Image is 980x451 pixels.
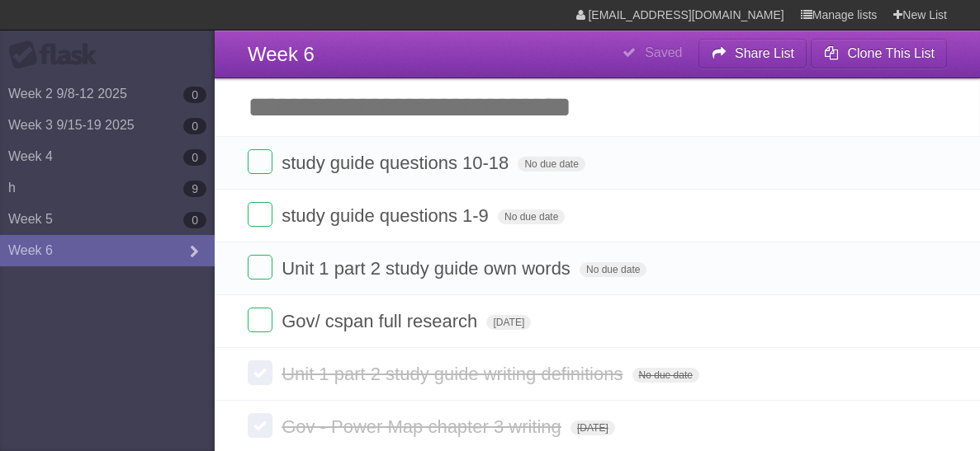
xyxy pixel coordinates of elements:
label: Done [248,255,272,280]
span: Gov - Power Map chapter 3 writing [282,416,566,437]
label: Done [248,360,272,385]
span: Unit 1 part 2 study guide own words [282,258,575,279]
span: No due date [518,157,585,171]
b: Share List [735,46,794,60]
span: study guide questions 1-9 [282,205,493,226]
button: Clone This List [811,39,947,68]
label: Done [248,149,272,174]
span: Unit 1 part 2 study guide writing definitions [282,364,627,384]
span: No due date [580,262,646,277]
label: Done [248,308,272,332]
b: Clone This List [847,46,935,60]
span: [DATE] [570,420,615,435]
b: 0 [183,149,206,166]
span: Gov/ cspan full research [282,311,481,331]
div: Flask [8,40,107,70]
span: [DATE] [486,315,531,330]
b: 0 [183,118,206,134]
b: 0 [183,212,206,228]
span: No due date [632,368,699,383]
label: Done [248,202,272,227]
span: study guide questions 10-18 [282,153,513,173]
label: Done [248,413,272,438]
b: 0 [183,87,206,103]
span: Week 6 [248,43,315,65]
span: No due date [498,209,565,224]
button: Share List [698,39,807,68]
b: 9 [183,181,206,197]
b: Saved [645,45,682,59]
